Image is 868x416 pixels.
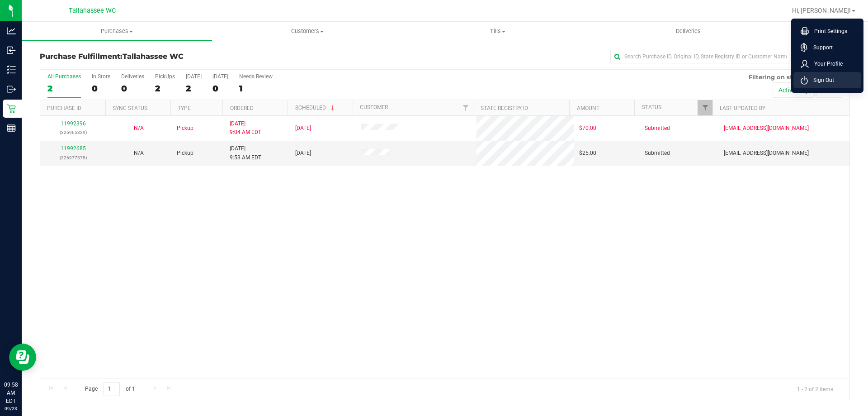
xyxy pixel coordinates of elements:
a: State Registry ID [481,105,528,111]
div: In Store [92,73,110,80]
span: [EMAIL_ADDRESS][DOMAIN_NAME] [724,149,809,158]
a: Last Updated By [720,105,765,111]
a: Status [642,104,661,110]
span: $70.00 [579,124,596,133]
span: 1 - 2 of 2 items [790,382,840,396]
a: Purchase ID [47,105,81,111]
span: Page of 1 [77,382,142,396]
inline-svg: Inventory [7,65,16,74]
a: Customers [212,22,402,41]
span: [DATE] [295,124,311,133]
div: All Purchases [47,73,81,80]
button: Active only [773,82,815,98]
div: PickUps [155,73,175,80]
inline-svg: Analytics [7,26,16,35]
div: [DATE] [186,73,202,80]
div: Deliveries [121,73,144,80]
span: Pickup [177,124,193,133]
span: Not Applicable [134,125,144,131]
span: [EMAIL_ADDRESS][DOMAIN_NAME] [724,124,809,133]
a: Support [801,43,858,52]
span: [DATE] 9:53 AM EDT [230,144,261,162]
a: Customer [360,104,388,110]
div: Needs Review [239,73,273,80]
span: Sign Out [808,76,834,85]
a: Tills [402,22,593,41]
span: Tallahassee WC [69,7,116,14]
a: Type [178,105,191,111]
span: $25.00 [579,149,596,158]
span: Print Settings [809,27,847,36]
div: [DATE] [212,73,228,80]
a: 11992685 [61,145,86,152]
p: (326965329) [46,128,100,137]
div: 2 [186,83,202,94]
input: Search Purchase ID, Original ID, State Registry ID or Customer Name... [610,50,791,63]
inline-svg: Inbound [7,46,16,55]
h3: Purchase Fulfillment: [40,53,310,61]
div: 2 [155,83,175,94]
a: Scheduled [295,105,336,111]
inline-svg: Outbound [7,85,16,94]
span: [DATE] 9:04 AM EDT [230,120,261,137]
span: Customers [212,27,402,35]
span: Deliveries [664,27,713,35]
div: 0 [121,83,144,94]
span: Pickup [177,149,193,158]
p: 09:58 AM EDT [4,381,18,405]
button: N/A [134,149,144,158]
a: Amount [577,105,599,111]
li: Sign Out [793,72,861,88]
inline-svg: Reports [7,124,16,133]
div: 2 [47,83,81,94]
p: 09/23 [4,405,18,412]
a: Filter [458,100,473,115]
span: Hi, [PERSON_NAME]! [792,7,851,14]
a: Deliveries [593,22,783,41]
a: 11992396 [61,120,86,127]
span: Submitted [645,149,670,158]
a: Purchases [22,22,212,41]
a: Ordered [230,105,254,111]
span: Filtering on status: [749,73,807,81]
a: Sync Status [113,105,147,111]
input: 1 [104,382,120,396]
span: Tills [403,27,592,35]
iframe: Resource center [9,344,36,371]
div: 1 [239,83,273,94]
div: 0 [212,83,228,94]
inline-svg: Retail [7,104,16,113]
a: Filter [698,100,712,115]
span: Tallahassee WC [123,52,184,61]
span: [DATE] [295,149,311,158]
span: Not Applicable [134,150,144,156]
p: (326977375) [46,153,100,162]
button: N/A [134,124,144,133]
span: Your Profile [809,59,843,68]
span: Submitted [645,124,670,133]
span: Support [808,43,833,52]
span: Purchases [22,27,212,35]
div: 0 [92,83,110,94]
